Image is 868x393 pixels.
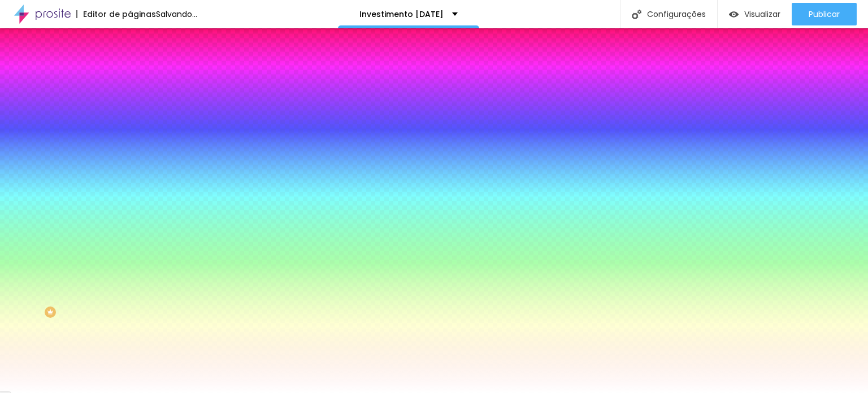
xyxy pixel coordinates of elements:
img: view-1.svg [729,10,739,19]
span: Visualizar [744,10,780,19]
button: Publicar [792,3,857,25]
div: Editor de páginas [76,10,156,18]
button: Visualizar [718,3,792,25]
div: Salvando... [156,10,197,18]
span: Publicar [809,10,840,19]
p: Investimento [DATE] [359,10,444,18]
img: Icone [632,10,641,19]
